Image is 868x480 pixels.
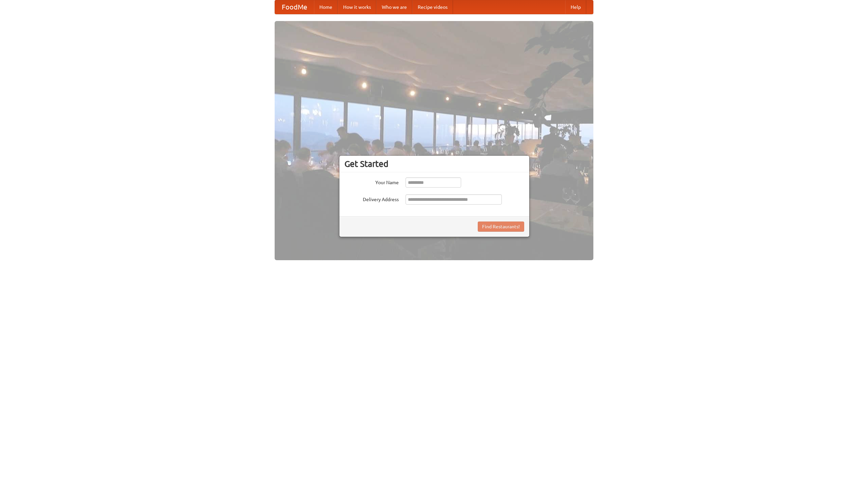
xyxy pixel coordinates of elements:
a: FoodMe [275,0,314,14]
label: Delivery Address [344,194,399,203]
a: Who we are [376,0,412,14]
a: Recipe videos [412,0,453,14]
label: Your Name [344,177,399,186]
a: Home [314,0,338,14]
button: Find Restaurants! [478,222,524,232]
h3: Get Started [344,159,524,169]
a: Help [565,0,586,14]
a: How it works [338,0,376,14]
